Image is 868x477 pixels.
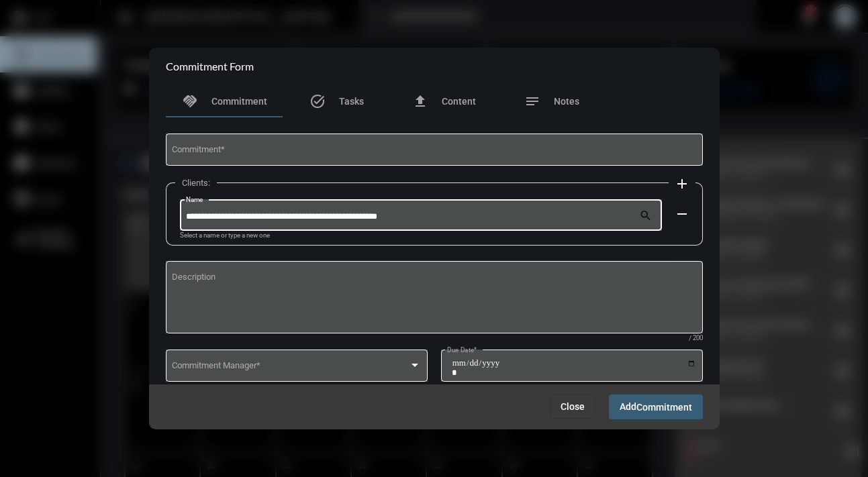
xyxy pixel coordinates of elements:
[412,93,428,109] mat-icon: file_upload
[175,178,217,188] label: Clients:
[442,96,476,107] span: Content
[211,96,267,107] span: Commitment
[689,335,703,342] mat-hint: / 200
[309,93,326,109] mat-icon: task_alt
[339,96,364,107] span: Tasks
[639,209,655,225] mat-icon: search
[674,206,690,222] mat-icon: remove
[636,402,692,413] span: Commitment
[524,93,540,109] mat-icon: notes
[166,60,254,72] h2: Commitment Form
[550,394,595,419] button: Close
[180,232,270,240] mat-hint: Select a name or type a new one
[609,394,703,419] button: AddCommitment
[620,401,692,412] span: Add
[561,401,585,412] span: Close
[554,96,579,107] span: Notes
[182,93,198,109] mat-icon: handshake
[674,176,690,192] mat-icon: add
